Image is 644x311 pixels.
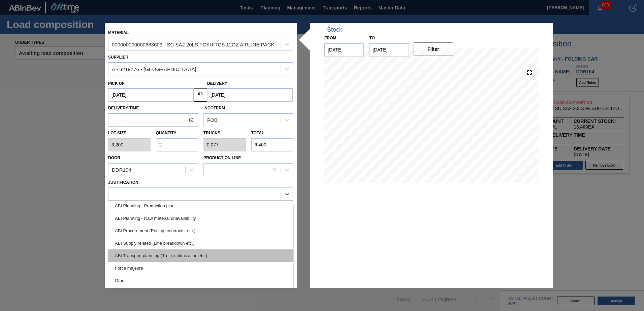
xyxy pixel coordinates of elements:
div: Force majeure [108,262,293,274]
div: FOB [207,117,218,123]
label: From [324,36,336,40]
div: 000000000000683603 - SC SA2 20LS FCSUITCS 12OZ AIRLINE PACK - [112,42,278,47]
div: Other [108,274,293,287]
input: mm/dd/yyyy [207,89,293,102]
label: Delivery Time [108,104,198,113]
div: ABI Transport planning (Truck optimization etc.) [108,249,293,262]
button: Filter [414,42,453,56]
div: ABI Planning - Production plan [108,200,293,212]
input: mm/dd/yyyy [369,43,409,57]
label: Trucks [203,131,220,136]
div: ABI Procurement (Pricing, contracts, etc.) [108,224,293,237]
label: Delivery [207,81,227,86]
button: locked [194,88,207,102]
label: Lot size [108,129,151,138]
input: mm/dd/yyyy [324,43,364,57]
label: Material [108,30,129,35]
div: ABI Supply related (Line breakdown etc.) [108,237,293,249]
div: Stock [327,26,342,33]
div: A - 8219776 - [GEOGRAPHIC_DATA] [112,66,196,72]
label: Supplier [108,55,128,60]
label: Justification [108,180,138,185]
div: DDR104 [112,167,131,173]
label: Comments [108,202,293,212]
input: mm/dd/yyyy [108,89,194,102]
label: Quantity [156,131,176,136]
div: Other supplier issue - Change of supplier [108,287,293,299]
label: Door [108,155,120,160]
label: to [369,36,375,40]
label: Pick up [108,81,125,86]
img: locked [196,91,204,99]
label: Incoterm [203,106,225,111]
label: Production Line [203,155,241,160]
div: ABI Planning - Raw material unavailability [108,212,293,224]
label: Total [251,131,264,136]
